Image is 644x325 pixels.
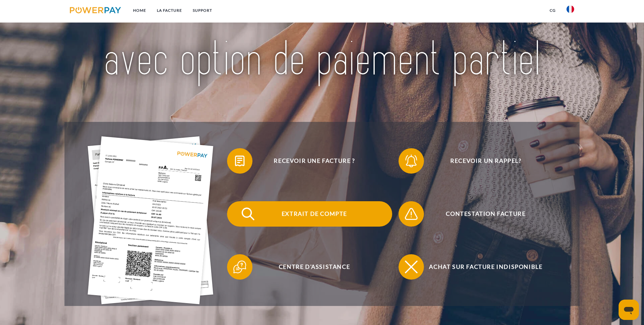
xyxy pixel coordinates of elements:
button: Achat sur facture indisponible [399,254,564,280]
button: Extrait de compte [227,201,392,227]
img: qb_warning.svg [403,206,419,222]
img: qb_bill.svg [232,153,248,169]
img: logo-powerpay.svg [70,7,121,13]
a: Home [128,5,151,16]
button: Centre d'assistance [227,254,392,280]
img: qb_bell.svg [403,153,419,169]
iframe: Bouton de lancement de la fenêtre de messagerie [619,300,639,320]
button: Recevoir une facture ? [227,148,392,174]
img: qb_close.svg [403,259,419,275]
a: LA FACTURE [151,5,187,16]
a: Support [187,5,218,16]
button: Recevoir un rappel? [399,148,564,174]
span: Recevoir une facture ? [237,148,392,174]
img: qb_search.svg [240,206,256,222]
span: Extrait de compte [237,201,392,227]
a: CG [544,5,561,16]
button: Contestation Facture [399,201,564,227]
span: Centre d'assistance [237,254,392,280]
span: Recevoir un rappel? [408,148,564,174]
img: single_invoice_powerpay_fr.jpg [88,136,213,304]
img: qb_help.svg [232,259,248,275]
span: Contestation Facture [408,201,564,227]
span: Achat sur facture indisponible [408,254,564,280]
img: fr [567,5,574,13]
